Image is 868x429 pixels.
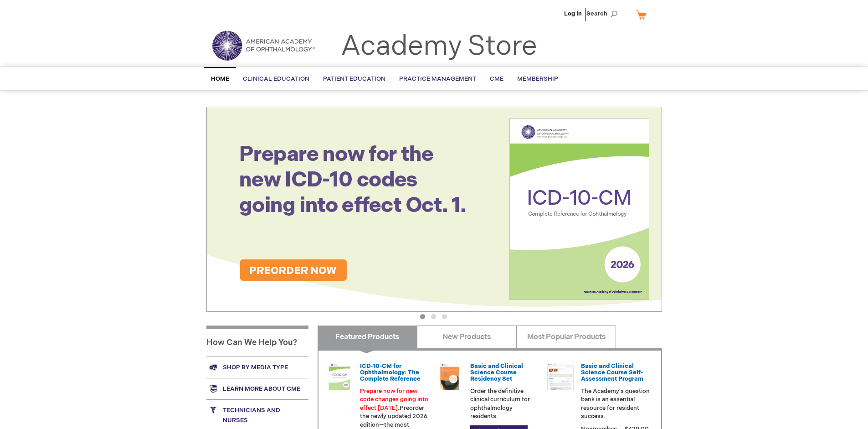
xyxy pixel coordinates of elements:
[206,326,308,357] h1: How Can We Help You?
[586,5,621,23] span: Search
[211,75,229,83] span: Home
[431,314,436,319] button: 2 of 3
[436,363,463,390] img: 02850963u_47.png
[470,362,523,383] a: Basic and Clinical Science Course Residency Set
[490,75,503,83] span: CME
[420,314,425,319] button: 1 of 3
[581,387,650,421] p: The Academy's question bank is an essential resource for resident success.
[547,363,574,390] img: bcscself_20.jpg
[360,362,421,383] a: ICD-10-CM for Ophthalmology: The Complete Reference
[581,362,643,383] a: Basic and Clinical Science Course Self-Assessment Program
[516,326,616,348] a: Most Popular Products
[206,378,308,399] a: Learn more about CME
[341,30,537,63] a: Academy Store
[206,357,308,378] a: Shop by media type
[517,75,558,83] span: Membership
[399,75,476,83] span: Practice Management
[470,387,539,421] p: Order the definitive clinical curriculum for ophthalmology residents.
[360,388,428,412] font: Prepare now for new code changes going into effect [DATE].
[318,326,417,348] a: Featured Products
[442,314,447,319] button: 3 of 3
[326,363,353,390] img: 0120008u_42.png
[417,326,517,348] a: New Products
[323,75,385,83] span: Patient Education
[564,10,582,17] a: Log In
[243,75,309,83] span: Clinical Education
